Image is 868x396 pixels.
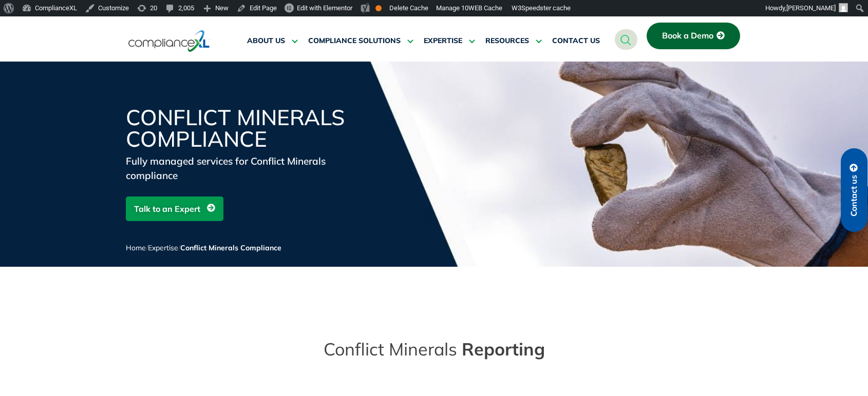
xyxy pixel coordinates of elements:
[552,29,600,53] a: CONTACT US
[134,199,200,219] span: Talk to an Expert
[148,243,178,252] a: Expertise
[308,29,413,53] a: COMPLIANCE SOLUTIONS
[308,36,401,46] span: COMPLIANCE SOLUTIONS
[850,175,859,216] span: Contact us
[126,154,372,183] div: Fully managed services for Conflict Minerals compliance
[375,5,382,11] div: OK
[485,29,542,53] a: RESOURCES
[462,338,545,360] span: Reporting
[615,29,637,50] a: navsearch-button
[424,36,462,46] span: EXPERTISE
[180,243,281,252] span: Conflict Minerals Compliance
[126,196,223,221] a: Talk to an Expert
[126,243,146,252] a: Home
[126,107,372,150] h1: Conflict Minerals Compliance
[247,36,285,46] span: ABOUT US
[126,243,281,252] span: / /
[247,29,298,53] a: ABOUT US
[786,4,836,12] span: [PERSON_NAME]
[662,31,713,41] span: Book a Demo
[297,4,352,12] span: Edit with Elementor
[424,29,475,53] a: EXPERTISE
[552,36,600,46] span: CONTACT US
[841,148,867,232] a: Contact us
[128,29,210,53] img: logo-one.svg
[324,338,457,360] span: Conflict Minerals
[485,36,529,46] span: RESOURCES
[647,23,740,49] a: Book a Demo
